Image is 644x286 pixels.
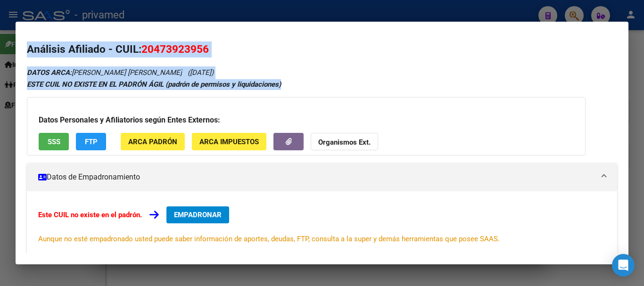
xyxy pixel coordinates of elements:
h2: Análisis Afiliado - CUIL: [27,41,617,57]
span: EMPADRONAR [174,211,222,219]
span: SSS [48,138,60,146]
div: Open Intercom Messenger [612,254,635,277]
span: [PERSON_NAME] [PERSON_NAME] [27,68,182,77]
span: FTP [85,138,98,146]
strong: Este CUIL no existe en el padrón. [38,211,142,219]
span: ARCA Impuestos [199,138,259,146]
button: ARCA Impuestos [192,133,266,150]
span: ARCA Padrón [128,138,177,146]
span: Aunque no esté empadronado usted puede saber información de aportes, deudas, FTP, consulta a la s... [38,235,500,243]
button: FTP [76,133,106,150]
button: Organismos Ext. [311,133,378,150]
strong: DATOS ARCA: [27,68,72,77]
span: 20473923956 [141,43,209,55]
mat-expansion-panel-header: Datos de Empadronamiento [27,163,617,191]
button: ARCA Padrón [121,133,185,150]
button: EMPADRONAR [166,206,229,223]
strong: ESTE CUIL NO EXISTE EN EL PADRÓN ÁGIL (padrón de permisos y liquidaciones) [27,80,281,89]
button: SSS [39,133,69,150]
mat-panel-title: Datos de Empadronamiento [38,172,594,183]
h3: Datos Personales y Afiliatorios según Entes Externos: [39,114,574,126]
strong: Organismos Ext. [318,138,371,147]
div: Datos de Empadronamiento [27,191,617,259]
span: ([DATE]) [188,68,214,77]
